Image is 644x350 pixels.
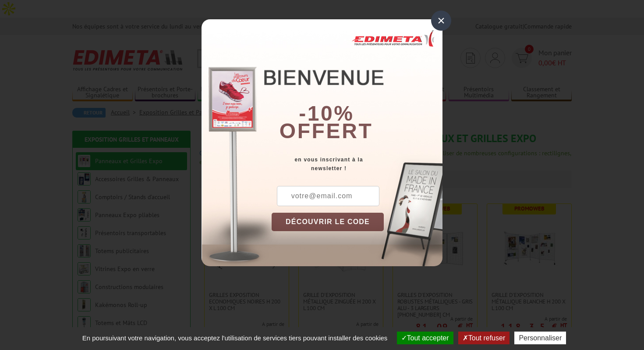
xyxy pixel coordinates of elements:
button: Tout accepter [397,332,453,344]
div: en vous inscrivant à la newsletter ! [272,155,442,173]
button: DÉCOUVRIR LE CODE [272,213,384,231]
button: Tout refuser [458,332,510,344]
input: votre@email.com [277,186,379,206]
span: En poursuivant votre navigation, vous acceptez l'utilisation de services tiers pouvant installer ... [78,334,392,342]
button: Personnaliser (fenêtre modale) [514,332,566,344]
b: -10% [299,102,354,125]
div: × [431,11,451,31]
font: offert [280,119,373,143]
